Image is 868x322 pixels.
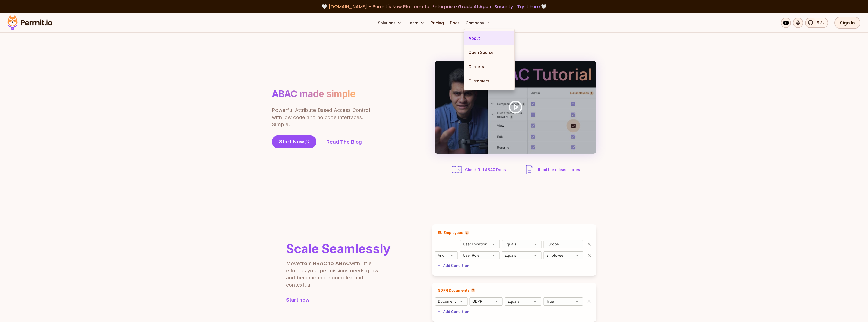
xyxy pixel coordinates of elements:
[464,31,514,45] a: About
[272,107,371,128] p: Powerful Attribute Based Access Control with low code and no code interfaces. Simple.
[286,243,391,255] h2: Scale Seamlessly
[286,260,385,288] p: Move with little effort as your permissions needs grow and become more complex and contextual
[517,3,540,10] a: Try it here
[834,17,860,29] a: Sign In
[464,18,492,28] button: Company
[5,14,55,31] img: Permit logo
[448,18,461,28] a: Docs
[451,164,507,176] a: Check Out ABAC Docs
[12,3,856,10] div: 🤍 🤍
[286,296,391,304] a: Start now
[451,164,463,176] img: abac docs
[405,18,427,28] button: Learn
[376,18,403,28] button: Solutions
[538,167,580,172] span: Read the release notes
[429,18,446,28] a: Pricing
[272,88,356,100] h1: ABAC made simple
[465,167,506,172] span: Check Out ABAC Docs
[524,164,580,176] a: Read the release notes
[464,45,514,60] a: Open Source
[464,74,514,88] a: Customers
[326,138,362,145] a: Read The Blog
[524,164,536,176] img: description
[805,18,828,28] a: 5.3k
[328,3,540,10] span: [DOMAIN_NAME] - Permit's New Platform for Enterprise-Grade AI Agent Security |
[272,135,316,148] a: Start Now
[279,138,304,145] span: Start Now
[464,60,514,74] a: Careers
[300,260,350,267] b: from RBAC to ABAC
[814,20,825,26] span: 5.3k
